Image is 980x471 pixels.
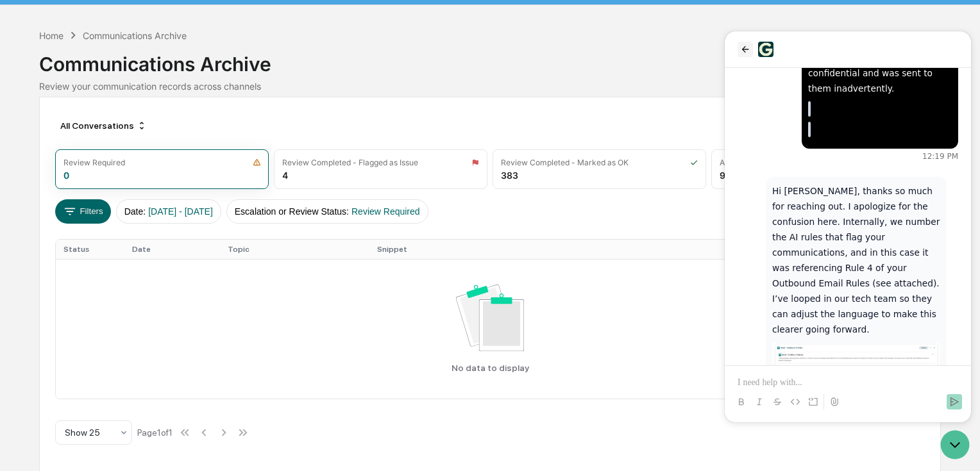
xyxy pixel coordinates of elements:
button: Escalation or Review Status:Review Required [226,199,428,224]
img: Screenshot 2025-08-22 at 3.38.01 PM.png [47,311,215,400]
span: Review Required [351,206,420,217]
img: icon [690,158,698,167]
div: 0 [63,170,69,181]
th: Snippet [369,240,924,259]
button: Send [222,363,237,378]
div: All Conversations [55,115,152,136]
th: Status [56,240,124,259]
div: 93,632 [720,170,822,181]
div: Review Completed - Marked as OK [501,158,629,167]
div: Home [39,30,63,41]
img: icon [253,158,261,167]
span: 12:19 PM [198,120,233,130]
th: Topic [220,240,369,259]
div: Review Required [63,158,125,167]
div: Page 1 of 1 [137,427,173,438]
div: Review your communication records across channels [39,81,941,92]
div: Review Completed - Flagged as Issue [282,158,418,167]
p: No data to display [452,363,529,373]
img: icon [471,158,479,167]
img: No data available [456,285,524,351]
div: Communications Archive [39,42,941,76]
th: Date [124,240,220,259]
span: [DATE] - [DATE] [148,206,213,217]
div: 383 [501,170,518,181]
div: 4 [282,170,288,181]
iframe: Open customer support [939,429,974,463]
button: Date:[DATE] - [DATE] [116,199,221,224]
iframe: Customer support window [725,31,971,422]
div: All Threads [720,158,761,167]
button: Filters [55,199,111,224]
div: Communications Archive [83,30,187,41]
